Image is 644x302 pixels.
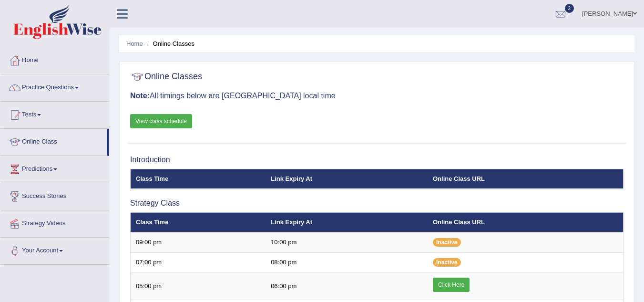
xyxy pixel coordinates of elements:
[130,70,202,84] h2: Online Classes
[433,258,461,267] span: Inactive
[131,232,266,252] td: 09:00 pm
[0,210,109,234] a: Strategy Videos
[0,156,109,180] a: Predictions
[131,252,266,272] td: 07:00 pm
[266,169,428,189] th: Link Expiry At
[0,74,109,98] a: Practice Questions
[0,102,109,125] a: Tests
[130,199,624,208] h3: Strategy Class
[266,272,428,300] td: 06:00 pm
[0,47,109,71] a: Home
[565,4,574,13] span: 2
[126,40,143,47] a: Home
[0,183,109,207] a: Success Stories
[130,156,624,164] h3: Introduction
[428,169,624,189] th: Online Class URL
[131,272,266,300] td: 05:00 pm
[266,252,428,272] td: 08:00 pm
[144,39,194,48] li: Online Classes
[131,212,266,232] th: Class Time
[0,238,109,261] a: Your Account
[433,238,461,247] span: Inactive
[130,114,192,128] a: View class schedule
[428,212,624,232] th: Online Class URL
[130,92,624,100] h3: All timings below are [GEOGRAPHIC_DATA] local time
[130,92,150,100] b: Note:
[266,212,428,232] th: Link Expiry At
[0,129,107,153] a: Online Class
[433,278,470,292] a: Click Here
[266,232,428,252] td: 10:00 pm
[131,169,266,189] th: Class Time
